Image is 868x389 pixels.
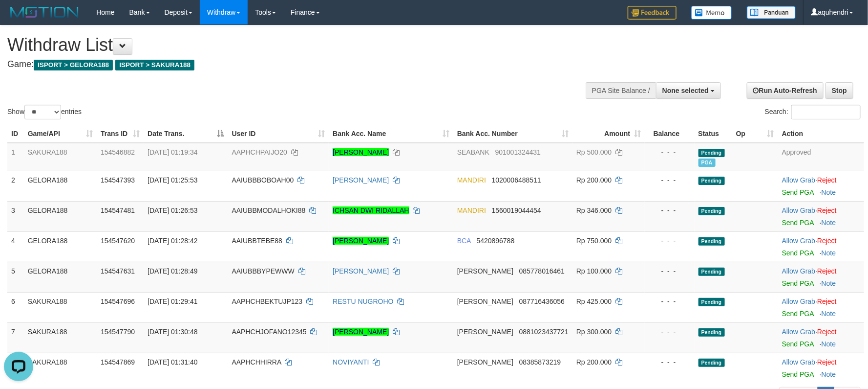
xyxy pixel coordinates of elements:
a: Note [822,370,836,378]
h4: Game: [7,60,569,69]
a: Stop [826,82,853,99]
td: 7 [7,322,24,353]
a: Reject [817,206,837,214]
span: · [782,206,817,214]
th: Balance [645,125,694,143]
a: Note [822,219,836,227]
th: User ID: activate to sort column ascending [228,125,329,143]
span: 154547631 [101,267,135,275]
a: Note [822,279,836,287]
a: Send PGA [782,340,814,348]
a: Allow Grab [782,267,815,275]
span: · [782,297,817,305]
span: · [782,237,817,245]
span: [DATE] 01:26:53 [148,206,197,214]
span: [PERSON_NAME] [457,328,513,336]
th: Action [778,125,864,143]
label: Show entries [7,105,82,119]
span: [DATE] 01:28:42 [148,237,197,245]
a: Note [822,188,836,196]
span: BCA [457,237,471,245]
span: Rp 200.000 [576,358,612,366]
input: Search: [791,105,861,119]
span: Copy 0881023437721 to clipboard [519,328,569,336]
span: · [782,176,817,184]
th: Amount: activate to sort column ascending [572,125,645,143]
div: - - - [649,206,690,215]
span: [DATE] 01:31:40 [148,358,197,366]
span: [PERSON_NAME] [457,297,513,305]
span: SEABANK [457,148,489,156]
td: · [778,292,864,322]
span: · [782,328,817,336]
label: Search: [765,105,861,119]
img: Button%20Memo.svg [691,6,732,20]
span: Pending [699,177,725,185]
span: Copy 901001324431 to clipboard [495,148,541,156]
th: Game/API: activate to sort column ascending [24,125,97,143]
td: · [778,353,864,383]
td: · [778,322,864,353]
a: [PERSON_NAME] [333,148,389,156]
span: [DATE] 01:30:48 [148,328,197,336]
td: · [778,201,864,231]
span: [DATE] 01:19:34 [148,148,197,156]
a: Send PGA [782,279,814,287]
span: AAPHCHJOFANO12345 [232,328,307,336]
td: SAKURA188 [24,353,97,383]
td: · [778,231,864,262]
span: AAIUBBBOBOAH00 [232,176,294,184]
a: Send PGA [782,219,814,227]
span: Pending [699,237,725,246]
span: Rp 500.000 [576,148,612,156]
a: [PERSON_NAME] [333,176,389,184]
td: 6 [7,292,24,322]
td: GELORA188 [24,231,97,262]
a: NOVIYANTI [333,358,369,366]
th: Bank Acc. Name: activate to sort column ascending [329,125,453,143]
a: Reject [817,328,837,336]
a: ICHSAN DWI RIDALLAH [333,206,409,214]
span: · [782,358,817,366]
button: None selected [656,82,721,99]
td: 1 [7,143,24,171]
a: Send PGA [782,188,814,196]
td: · [778,262,864,292]
span: PGA [699,159,716,167]
span: 154547696 [101,297,135,305]
a: Reject [817,267,837,275]
img: MOTION_logo.png [7,5,82,20]
th: Date Trans.: activate to sort column descending [144,125,228,143]
a: RESTU NUGROHO [333,297,393,305]
span: ISPORT > SAKURA188 [115,60,194,70]
span: AAPHCHHIRRA [232,358,281,366]
a: Allow Grab [782,358,815,366]
a: Reject [817,358,837,366]
td: 2 [7,171,24,201]
span: AAIUBBBYPEWWW [232,267,295,275]
span: Rp 300.000 [576,328,612,336]
span: 154547790 [101,328,135,336]
img: panduan.png [747,6,796,19]
a: Send PGA [782,249,814,257]
div: - - - [649,357,690,367]
span: [DATE] 01:25:53 [148,176,197,184]
span: Pending [699,298,725,306]
span: 154546882 [101,148,135,156]
span: MANDIRI [457,206,486,214]
span: 154547869 [101,358,135,366]
span: Copy 1560019044454 to clipboard [492,206,541,214]
td: GELORA188 [24,262,97,292]
span: AAPHCHBEKTUJP123 [232,297,303,305]
td: SAKURA188 [24,292,97,322]
td: SAKURA188 [24,143,97,171]
div: - - - [649,297,690,306]
span: Pending [699,359,725,367]
span: MANDIRI [457,176,486,184]
span: AAPHCHPAIJO20 [232,148,287,156]
span: AAIUBBTEBE88 [232,237,283,245]
span: Pending [699,207,725,215]
td: GELORA188 [24,201,97,231]
span: ISPORT > GELORA188 [34,60,113,70]
button: Open LiveChat chat widget [4,4,33,33]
